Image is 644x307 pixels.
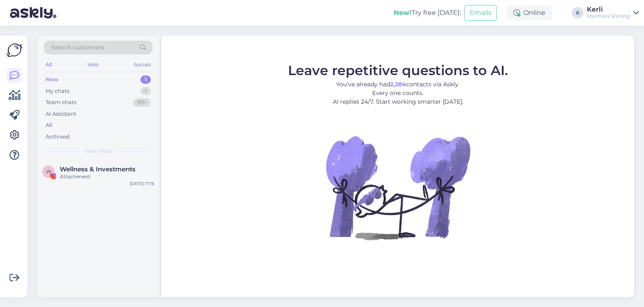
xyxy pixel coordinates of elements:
[85,147,111,155] span: New chats
[46,133,70,141] div: Archived
[60,173,154,180] div: Attachment
[288,62,508,78] span: Leave repetitive questions to AI.
[86,59,100,70] div: Web
[323,113,472,262] img: No Chat active
[7,42,22,58] img: Askly Logo
[587,6,639,19] a: KerliMarmara Sterling
[46,76,58,84] div: New
[572,7,583,19] div: K
[507,5,552,20] div: Online
[587,13,630,19] div: Marmara Sterling
[46,121,53,129] div: All
[394,9,412,17] b: New!
[464,5,497,21] button: Emails
[140,87,151,95] div: 1
[51,43,104,52] span: Search customers
[132,59,153,70] div: Socials
[288,80,508,106] p: You’ve already had contacts via Askly. Every one counts. AI replies 24/7. Start working smarter [...
[133,98,151,107] div: 99+
[130,180,154,187] div: [DATE] 17:16
[46,98,76,107] div: Team chats
[44,59,53,70] div: All
[587,6,630,13] div: Kerli
[46,110,76,118] div: AI Assistant
[46,87,69,95] div: My chats
[140,76,151,84] div: 1
[390,80,406,88] b: 2,284
[60,166,136,173] span: Wellness & Investments
[46,168,51,175] span: W
[394,8,461,18] div: Try free [DATE]:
